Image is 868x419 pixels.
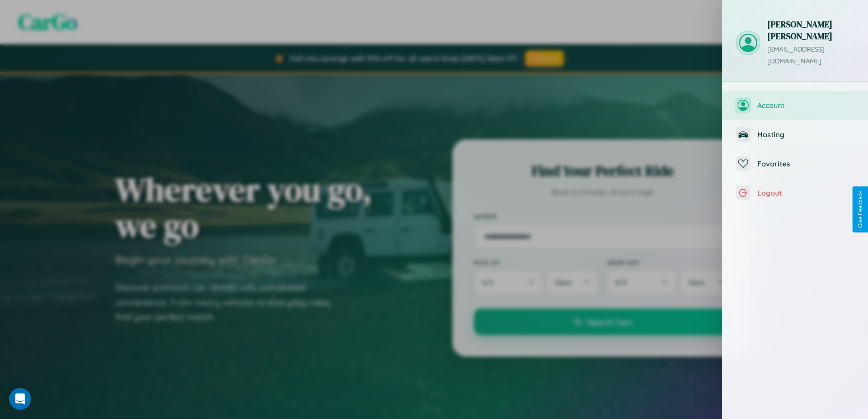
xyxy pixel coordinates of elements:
div: Give Feedback [857,191,863,228]
p: [EMAIL_ADDRESS][DOMAIN_NAME] [767,44,854,67]
span: Hosting [757,130,854,139]
span: Favorites [757,159,854,168]
button: Logout [722,178,868,207]
span: Account [757,101,854,110]
button: Favorites [722,149,868,178]
span: Logout [757,188,854,197]
button: Account [722,91,868,120]
div: Open Intercom Messenger [9,388,31,410]
button: Hosting [722,120,868,149]
h3: [PERSON_NAME] [PERSON_NAME] [767,18,854,42]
